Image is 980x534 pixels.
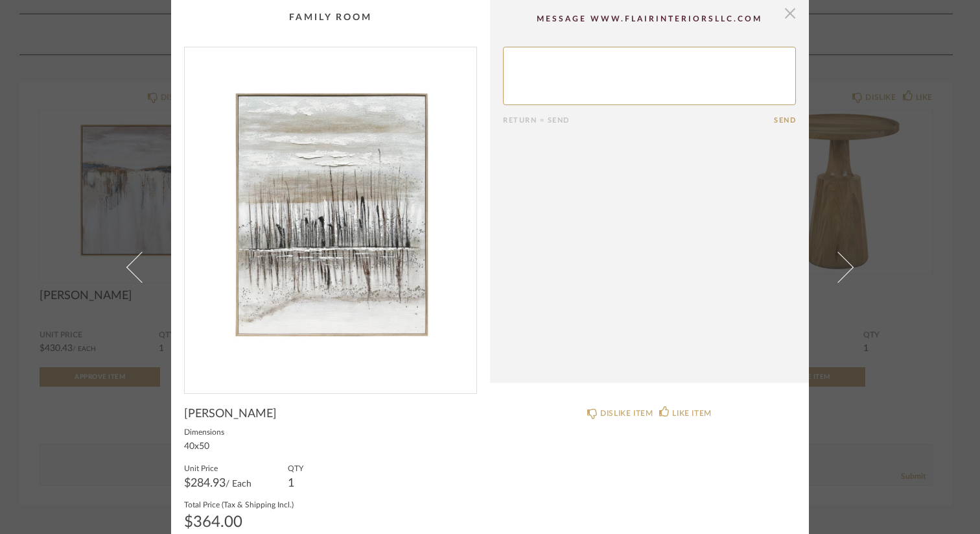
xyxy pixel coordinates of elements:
[503,116,774,125] div: Return = Send
[288,463,303,473] label: QTY
[184,407,277,421] span: [PERSON_NAME]
[774,116,796,125] button: Send
[184,463,251,473] label: Unit Price
[185,47,476,383] img: b7aa6ef9-126b-4ffd-ba4e-3860ca44aa05_1000x1000.jpg
[184,442,224,452] div: 40x50
[185,47,476,383] div: 0
[184,478,226,489] span: $284.93
[288,478,303,489] div: 1
[184,515,294,530] div: $364.00
[184,499,294,509] label: Total Price (Tax & Shipping Incl.)
[672,407,711,420] div: LIKE ITEM
[226,479,251,489] span: / Each
[184,426,224,437] label: Dimensions
[600,407,653,420] div: DISLIKE ITEM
